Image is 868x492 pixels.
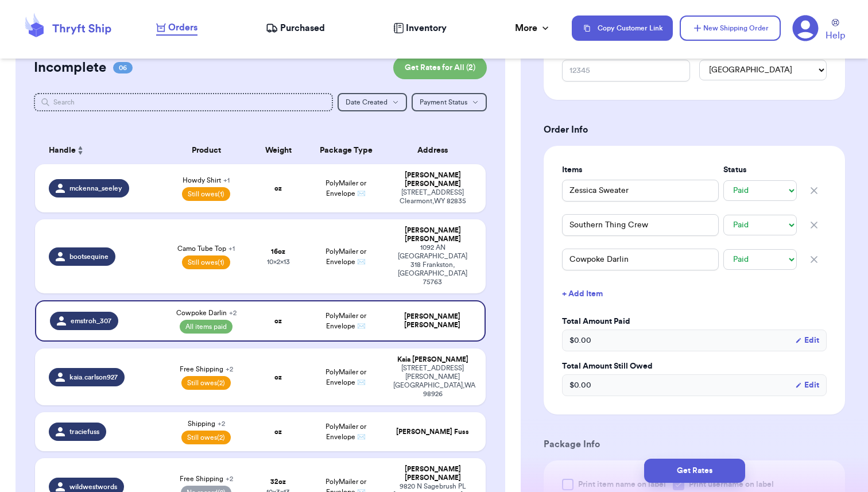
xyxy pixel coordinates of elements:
button: Date Created [338,93,407,111]
div: [STREET_ADDRESS][PERSON_NAME] [GEOGRAPHIC_DATA] , WA 98926 [393,364,472,398]
div: [PERSON_NAME] [PERSON_NAME] [393,226,472,243]
span: + 2 [229,309,237,316]
span: PolyMailer or Envelope ✉️ [325,423,366,440]
a: Inventory [393,21,447,35]
div: 1092 AN [GEOGRAPHIC_DATA] 318 Frankston , [GEOGRAPHIC_DATA] 75763 [393,243,472,286]
input: 12345 [562,60,689,82]
span: Payment Status [420,99,467,106]
button: Get Rates [644,459,745,483]
span: Free Shipping [180,474,233,483]
strong: 32 oz [270,478,286,485]
span: $ 0.00 [569,335,591,346]
span: PolyMailer or Envelope ✉️ [325,248,366,265]
div: More [515,21,551,35]
span: Still owes (2) [181,376,231,390]
th: Weight [251,137,305,164]
button: Edit [795,379,819,391]
button: Edit [795,335,819,346]
span: + 2 [218,420,225,427]
div: [PERSON_NAME] [PERSON_NAME] [393,312,471,330]
span: Camo Tube Top [177,244,235,253]
strong: oz [274,374,282,381]
span: Orders [168,21,197,34]
span: PolyMailer or Envelope ✉️ [325,369,366,386]
button: Sort ascending [76,144,85,157]
span: bootsequine [69,252,108,261]
span: All items paid [180,320,232,334]
span: Help [826,29,845,42]
strong: oz [274,317,282,324]
div: [PERSON_NAME] Fuss [393,428,472,436]
th: Address [386,137,486,164]
h3: Package Info [544,437,845,451]
span: + 1 [228,245,235,252]
a: Help [826,19,845,42]
span: kaia.carlson927 [69,373,118,382]
span: Howdy Shirt [183,176,230,185]
button: Get Rates for All (2) [393,56,487,79]
button: Copy Customer Link [572,16,673,41]
a: Purchased [266,21,325,35]
span: + 2 [226,475,233,482]
span: $ 0.00 [569,379,591,391]
span: wildwestwords [69,482,117,491]
span: Free Shipping [180,365,233,374]
strong: oz [274,428,282,435]
span: Date Created [346,99,387,106]
span: PolyMailer or Envelope ✉️ [325,312,366,330]
div: Kaia [PERSON_NAME] [393,355,472,364]
strong: 16 oz [271,248,285,255]
label: Status [723,164,797,176]
label: Total Amount Paid [562,316,827,327]
label: Items [562,164,719,176]
div: [PERSON_NAME] [PERSON_NAME] [393,465,472,482]
h3: Order Info [544,123,845,137]
span: Cowpoke Darlin [176,308,237,317]
span: 06 [113,62,133,73]
input: Search [34,93,333,111]
span: Still owes (1) [182,187,230,201]
strong: oz [274,185,282,192]
a: Orders [156,21,197,36]
span: emstroh_307 [71,316,111,326]
button: + Add Item [557,281,831,307]
span: traciefuss [69,427,99,436]
span: Purchased [280,21,325,35]
span: Inventory [406,21,447,35]
span: + 2 [226,366,233,373]
span: Handle [49,145,76,157]
span: + 1 [223,177,230,184]
div: [PERSON_NAME] [PERSON_NAME] [393,171,472,188]
th: Product [161,137,251,164]
button: Payment Status [412,93,487,111]
h2: Incomplete [34,59,106,77]
button: New Shipping Order [680,16,781,41]
span: 10 x 2 x 13 [267,258,290,265]
span: PolyMailer or Envelope ✉️ [325,180,366,197]
span: Still owes (2) [181,431,231,444]
div: [STREET_ADDRESS] Clearmont , WY 82835 [393,188,472,206]
span: Shipping [188,419,225,428]
span: mckenna_seeley [69,184,122,193]
span: Still owes (1) [182,255,230,269]
th: Package Type [305,137,386,164]
label: Total Amount Still Owed [562,361,827,372]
